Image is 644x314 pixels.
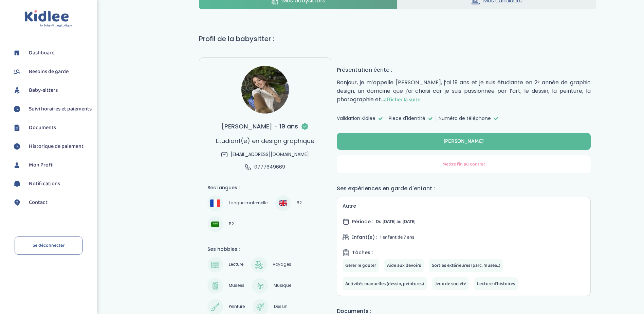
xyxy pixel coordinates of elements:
img: Français [210,199,220,207]
button: [PERSON_NAME] [337,133,591,150]
img: Arabe [211,220,219,228]
span: Gérer le goûter [345,262,376,269]
span: Lecture d'histoires [477,280,515,287]
img: besoin.svg [12,67,22,77]
h4: Ses langues : [207,184,323,191]
img: suivihoraire.svg [12,141,22,152]
img: dashboard.svg [12,48,22,58]
h1: Profil de la babysitter : [199,34,596,44]
span: Activités manuelles (dessin, peinture...) [345,280,424,287]
span: Période : [352,218,373,225]
p: Bonjour, je m’appelle [PERSON_NAME], j’ai 19 ans et je suis étudiante en 2ᵉ année de graphic desi... [337,78,591,104]
span: 1 enfant de 7 ans [380,233,414,241]
span: Mon Profil [29,161,54,169]
span: Historique de paiement [29,142,84,151]
span: Voyages [270,261,294,269]
img: suivihoraire.svg [12,104,22,114]
span: Suivi horaires et paiements [29,105,92,113]
span: Musées [226,282,247,290]
span: Dashboard [29,49,55,57]
span: Documents [29,124,56,132]
span: Enfant(s) : [351,234,377,241]
span: Numéro de téléphone [439,115,491,122]
button: Mettre fin au contrat [337,155,591,173]
span: Validation Kidlee [337,115,375,122]
a: Suivi horaires et paiements [12,104,92,114]
a: Documents [12,123,92,133]
span: afficher la suite [384,95,420,104]
img: profil.svg [12,160,22,170]
span: Langue maternelle [226,199,270,207]
h4: Présentation écrite : [337,66,591,74]
h4: Ses hobbies : [207,246,323,253]
span: Aide aux devoirs [387,262,421,269]
a: Mon Profil [12,160,92,170]
a: Historique de paiement [12,141,92,152]
span: Contact [29,198,48,207]
h3: [PERSON_NAME] - 19 ans [221,122,309,131]
h5: Autre [343,203,585,210]
img: notification.svg [12,179,22,189]
span: Lecture [226,261,246,269]
span: Besoins de garde [29,68,69,76]
a: Baby-sitters [12,85,92,95]
img: logo.svg [24,10,72,28]
a: Notifications [12,179,92,189]
span: Jeux de société [435,280,466,287]
p: Etudiant(e) en design graphique [216,136,314,145]
span: Baby-sitters [29,86,58,94]
img: documents.svg [12,123,22,133]
span: 0777649669 [254,163,285,171]
a: Se déconnecter [15,237,82,255]
span: B2 [294,199,304,207]
span: Du [DATE] au [DATE] [376,218,416,225]
img: Anglais [279,199,287,207]
span: B2 [226,220,236,228]
span: Musique [271,282,294,290]
a: Contact [12,197,92,208]
span: Tâches : [352,249,373,256]
span: Piece d'identité [389,115,425,122]
img: contact.svg [12,197,22,208]
a: Besoins de garde [12,67,92,77]
img: avatar [241,66,289,114]
span: Notifications [29,180,60,188]
span: Mettre fin au contrat [442,161,485,168]
a: Dashboard [12,48,92,58]
span: Sorties extérieures (parc, musée...) [432,262,500,269]
h4: Ses expériences en garde d'enfant : [337,184,591,193]
span: [EMAIL_ADDRESS][DOMAIN_NAME] [231,151,309,158]
img: babysitters.svg [12,85,22,95]
span: Peinture [226,303,247,311]
div: [PERSON_NAME] [444,138,484,145]
span: Dessin [272,303,290,311]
